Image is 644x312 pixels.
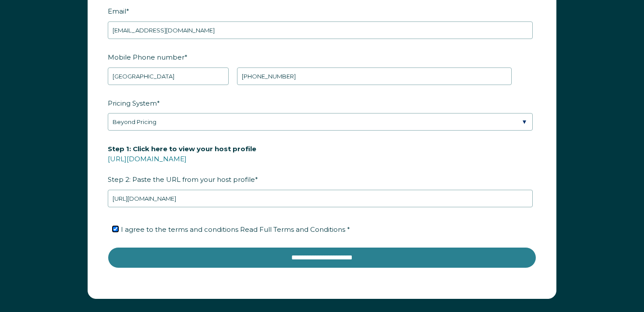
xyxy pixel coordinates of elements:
[240,225,345,234] span: Read Full Terms and Conditions
[108,142,256,186] span: Step 2: Paste the URL from your host profile
[108,4,126,18] span: Email
[238,225,347,234] a: Read Full Terms and Conditions
[108,96,157,110] span: Pricing System
[108,142,256,156] span: Step 1: Click here to view your host profile
[108,50,184,64] span: Mobile Phone number
[108,155,187,163] a: [URL][DOMAIN_NAME]
[121,225,350,234] span: I agree to the terms and conditions
[113,226,118,232] input: I agree to the terms and conditions Read Full Terms and Conditions *
[108,190,533,207] input: airbnb.com/users/show/12345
